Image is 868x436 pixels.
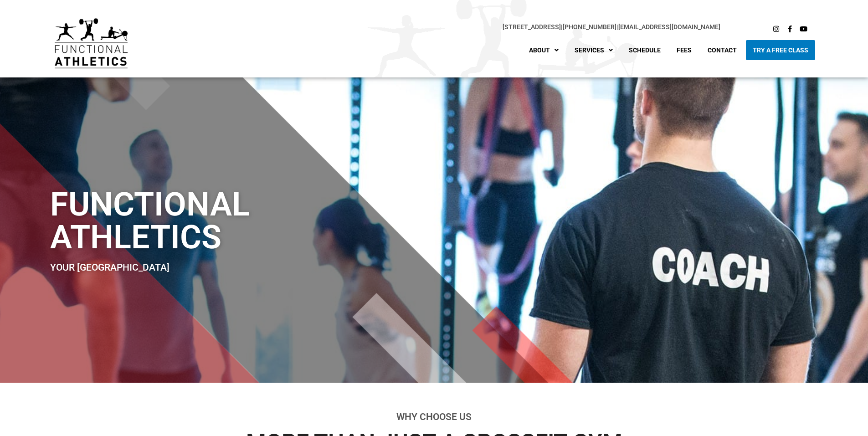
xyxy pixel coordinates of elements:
[670,40,699,60] a: Fees
[622,40,668,60] a: Schedule
[746,40,815,60] a: Try A Free Class
[50,188,507,254] h1: Functional Athletics
[55,18,128,68] img: default-logo
[503,23,563,31] span: |
[503,23,561,31] a: [STREET_ADDRESS]
[50,263,507,272] h2: Your [GEOGRAPHIC_DATA]
[522,40,565,60] a: About
[181,412,687,422] h2: Why Choose Us
[146,22,721,32] p: |
[618,23,720,31] a: [EMAIL_ADDRESS][DOMAIN_NAME]
[563,23,616,31] a: [PHONE_NUMBER]
[701,40,744,60] a: Contact
[568,40,620,60] a: Services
